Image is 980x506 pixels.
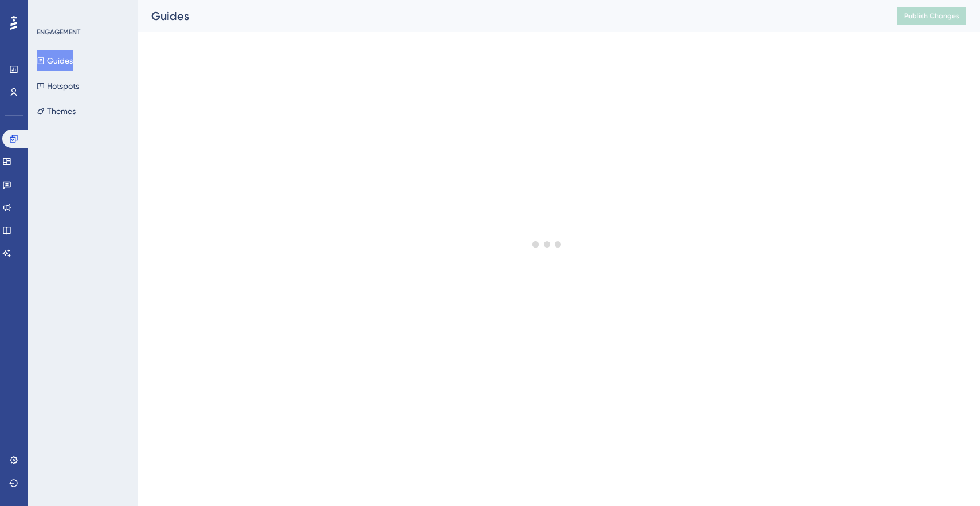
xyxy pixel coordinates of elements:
button: Hotspots [37,76,79,96]
button: Guides [37,50,73,71]
button: Themes [37,101,76,121]
button: Publish Changes [897,7,966,25]
div: ENGAGEMENT [37,28,80,37]
span: Publish Changes [904,11,959,21]
div: Guides [151,8,869,24]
